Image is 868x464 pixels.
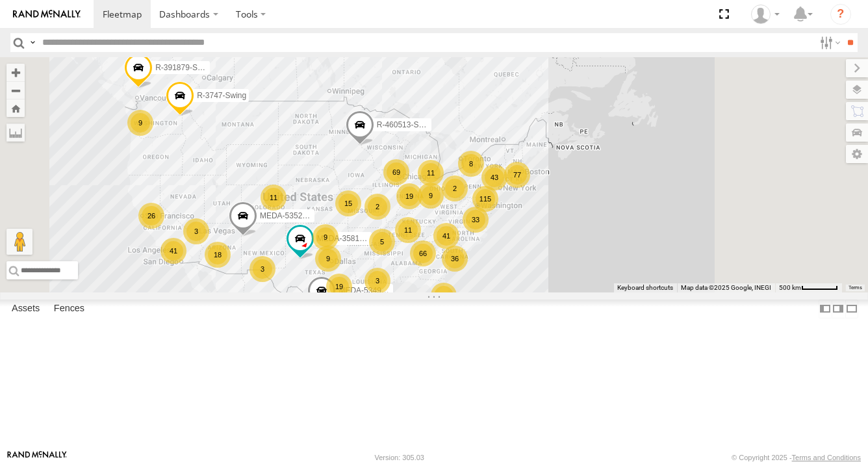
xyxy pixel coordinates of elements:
[261,185,287,211] div: 11
[335,190,361,216] div: 15
[13,10,81,19] img: rand-logo.svg
[155,64,213,73] span: R-391879-Swing
[792,454,861,461] a: Terms and Conditions
[317,235,384,244] span: MEDA-358103-Roll
[846,145,868,163] label: Map Settings
[395,217,421,243] div: 11
[442,175,468,201] div: 2
[410,240,436,266] div: 66
[779,284,801,291] span: 500 km
[138,203,164,229] div: 26
[197,91,246,100] span: R-3747-Swing
[442,246,468,272] div: 36
[205,242,231,268] div: 18
[27,33,38,52] label: Search Query
[6,229,32,255] button: Drag Pegman onto the map to open Street View
[383,159,409,185] div: 69
[364,194,390,220] div: 2
[364,268,390,294] div: 3
[481,164,507,190] div: 43
[375,454,424,461] div: Version: 305.03
[830,4,851,25] i: ?
[504,162,530,188] div: 77
[433,223,459,249] div: 41
[6,123,25,142] label: Measure
[315,246,341,272] div: 9
[832,300,845,318] label: Dock Summary Table to the Right
[815,33,843,52] label: Search Filter Options
[849,285,862,290] a: Terms
[313,224,338,250] div: 9
[458,151,484,177] div: 8
[775,283,842,292] button: Map Scale: 500 km per 53 pixels
[7,451,67,464] a: Visit our Website
[431,283,457,309] div: 82
[681,284,771,291] span: Map data ©2025 Google, INEGI
[418,160,444,186] div: 11
[160,238,186,264] div: 41
[472,186,498,212] div: 115
[396,183,422,209] div: 19
[183,218,209,244] div: 3
[326,274,352,300] div: 19
[6,81,25,99] button: Zoom out
[463,207,489,233] div: 33
[369,229,395,255] div: 5
[845,300,858,318] label: Hide Summary Table
[617,283,673,292] button: Keyboard shortcuts
[47,300,91,318] label: Fences
[249,256,275,282] div: 3
[6,64,25,81] button: Zoom in
[747,5,784,24] div: Tim Albro
[418,183,444,209] div: 9
[377,120,435,129] span: R-460513-Swing
[6,99,25,117] button: Zoom Home
[260,212,327,221] span: MEDA-535214-Roll
[127,110,153,136] div: 9
[732,454,861,461] div: © Copyright 2025 -
[819,300,832,318] label: Dock Summary Table to the Left
[5,300,46,318] label: Assets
